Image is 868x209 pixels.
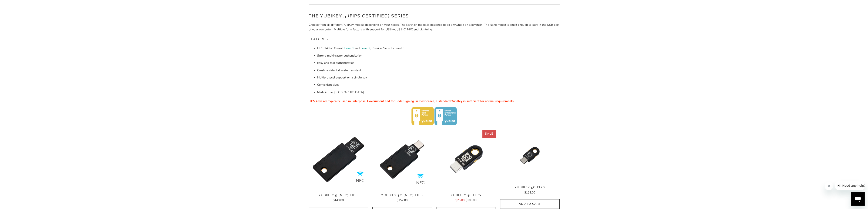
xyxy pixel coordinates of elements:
img: YubiKey 5C FIPS - Trust Panda [500,130,560,181]
img: YubiKey 5C NFC FIPS - Trust Panda [372,130,432,189]
a: YubiKey 5 (NFC) FIPS $143.00 [309,193,368,203]
span: Hi. Need any help? [3,3,31,6]
span: YubiKey 5C (NFC) FIPS [372,193,432,197]
h2: The YubiKey 5 (FIPS Certified) Series [309,13,560,19]
iframe: Button to launch messaging window [851,192,865,206]
li: Strong multi-factor authentication [317,53,560,58]
a: YubiKey 5 NFC FIPS - Trust Panda YubiKey 5 NFC FIPS - Trust Panda [309,130,368,189]
li: Made in the [GEOGRAPHIC_DATA] [317,90,560,95]
a: YubiKey 5C (NFC) FIPS $152.00 [372,193,432,203]
a: YubiKey 4C FIPS $25.00$100.00 [436,193,496,203]
span: YubiKey 5 (NFC) FIPS [309,193,368,197]
a: YubiKey 4C FIPS - Trust Panda YubiKey 4C FIPS - Trust Panda [436,130,496,189]
iframe: Message from company [835,181,865,190]
p: Choose from six different YubiKey models depending on your needs. The keychain model is designed ... [309,23,560,32]
a: Level 2 [361,46,370,50]
iframe: Close message [825,182,833,190]
span: Add to Cart [505,202,555,206]
h5: Features [309,35,560,43]
span: $25.00 [455,198,465,202]
a: YubiKey 5C FIPS $152.00 [500,186,560,195]
span: $143.00 [333,198,344,202]
span: $152.00 [524,191,535,195]
li: Easy and fast authentication [317,61,560,65]
span: $100.00 [466,198,476,202]
a: YubiKey 5C FIPS - Trust Panda YubiKey 5C FIPS - Trust Panda [500,130,560,181]
span: YubiKey 4C FIPS [436,193,496,197]
span: $152.00 [397,198,408,202]
span: Sale [485,132,493,136]
a: Level 1 [344,46,354,50]
a: YubiKey 5C NFC FIPS - Trust Panda YubiKey 5C NFC FIPS - Trust Panda [372,130,432,189]
span: YubiKey 5C FIPS [500,186,560,189]
button: Add to Cart [500,199,560,209]
li: Convenient sizes [317,82,560,87]
li: Multiprotocol support on a single key [317,75,560,80]
li: Crush resistant & water resistant [317,68,560,73]
li: FIPS 140-2, Overall and , Physical Security Level 3 [317,46,560,51]
img: YubiKey 5 NFC FIPS - Trust Panda [309,130,368,189]
span: FIPS keys are typically used in Enterprise, Government and for Code Signing. In most cases, a sta... [309,99,514,103]
img: YubiKey 4C FIPS - Trust Panda [436,130,496,189]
